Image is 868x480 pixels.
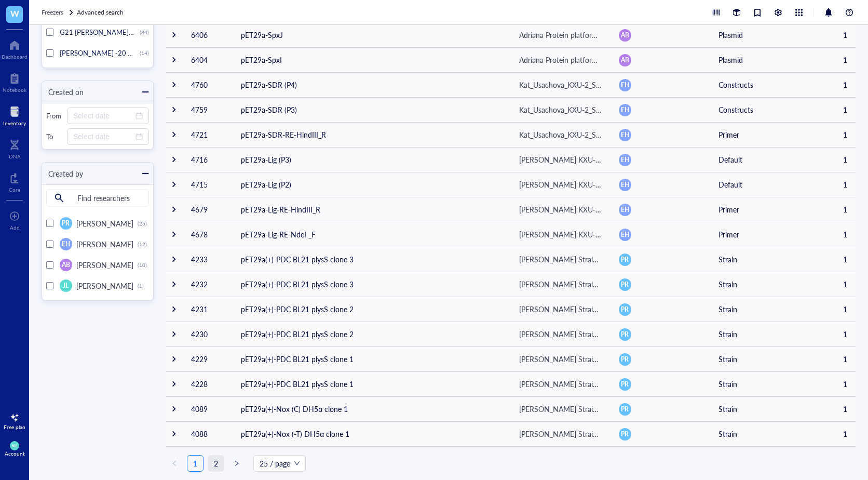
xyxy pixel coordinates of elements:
[233,122,511,147] td: pET29a-SDR-RE-HindIII_R
[233,47,511,72] td: pET29a-SpxI
[810,297,856,322] td: 1
[810,272,856,297] td: 1
[166,455,183,472] button: left
[3,103,26,126] a: Inventory
[9,137,21,159] a: DNA
[519,29,602,41] div: Adriana Protein platform constructs 2
[46,132,63,141] div: To
[171,460,178,466] span: left
[4,424,25,430] div: Free plan
[138,241,147,247] div: (12)
[73,110,133,122] input: Select date
[9,186,20,193] div: Core
[710,122,810,147] td: Primer
[42,86,84,98] div: Created on
[233,222,511,247] td: pET29a-Lig-RE-NdeI _F
[519,403,602,415] div: [PERSON_NAME] Strains Box 1B
[183,22,233,47] td: 6406
[183,222,233,247] td: 4678
[76,239,133,249] span: [PERSON_NAME]
[810,222,856,247] td: 1
[233,72,511,97] td: pET29a-SDR (P4)
[710,247,810,272] td: Strain
[621,305,629,314] span: PR
[621,330,629,339] span: PR
[810,22,856,47] td: 1
[62,260,70,270] span: AB
[710,322,810,346] td: Strain
[621,180,629,190] span: EH
[519,229,602,240] div: [PERSON_NAME] KXU-2_Valclavam_Box1
[233,172,511,197] td: pET29a-Lig (P2)
[519,303,602,315] div: [PERSON_NAME] Strains Box 3
[42,7,75,18] a: Freezers
[60,48,151,58] span: [PERSON_NAME] -20 Archive
[233,396,511,421] td: pET29a(+)-Nox (C) DH5α clone 1
[183,97,233,122] td: 4759
[621,230,629,239] span: EH
[233,297,511,322] td: pET29a(+)-PDC BL21 plysS clone 2
[183,247,233,272] td: 4233
[621,81,629,90] span: EH
[710,297,810,322] td: Strain
[519,129,602,140] div: Kat_Usachova_KXU-2_Sporeamicin_Box2
[140,50,149,56] div: (14)
[233,346,511,371] td: pET29a(+)-PDC BL21 plysS clone 1
[9,153,21,159] div: DNA
[519,54,602,65] div: Adriana Protein platform constructs 2
[710,371,810,396] td: Strain
[810,396,856,421] td: 1
[9,170,20,193] a: Core
[208,455,224,472] li: 2
[621,155,629,165] span: EH
[519,104,602,115] div: Kat_Usachova_KXU-2_Sporeamicin_Box2
[710,396,810,421] td: Strain
[710,47,810,72] td: Plasmid
[233,322,511,346] td: pET29a(+)-PDC BL21 plysS clone 2
[710,72,810,97] td: Constructs
[60,27,141,37] span: G21 [PERSON_NAME] -80
[76,218,133,229] span: [PERSON_NAME]
[63,281,69,290] span: JL
[810,346,856,371] td: 1
[62,219,70,228] span: PR
[710,346,810,371] td: Strain
[183,396,233,421] td: 4089
[183,421,233,446] td: 4088
[140,29,149,35] div: (34)
[621,31,629,40] span: AB
[166,455,183,472] li: Previous Page
[810,97,856,122] td: 1
[519,179,602,190] div: [PERSON_NAME] KXU-2_Valclavam_Box2
[234,460,240,466] span: right
[621,380,629,389] span: PR
[810,247,856,272] td: 1
[810,197,856,222] td: 1
[10,224,20,231] div: Add
[77,7,126,18] a: Advanced search
[62,239,70,249] span: EH
[138,262,147,268] div: (10)
[810,147,856,172] td: 1
[46,111,63,121] div: From
[5,450,25,457] div: Account
[810,47,856,72] td: 1
[710,197,810,222] td: Primer
[810,172,856,197] td: 1
[183,272,233,297] td: 4232
[183,346,233,371] td: 4229
[233,22,511,47] td: pET29a-SpxJ
[519,428,602,439] div: [PERSON_NAME] Strains Box 1B
[138,220,147,226] div: (25)
[260,456,300,471] span: 25 / page
[183,197,233,222] td: 4679
[183,47,233,72] td: 6404
[710,97,810,122] td: Constructs
[233,371,511,396] td: pET29a(+)-PDC BL21 plysS clone 1
[621,130,629,140] span: EH
[710,172,810,197] td: Default
[621,405,629,414] span: PR
[621,255,629,264] span: PR
[810,371,856,396] td: 1
[710,22,810,47] td: Plasmid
